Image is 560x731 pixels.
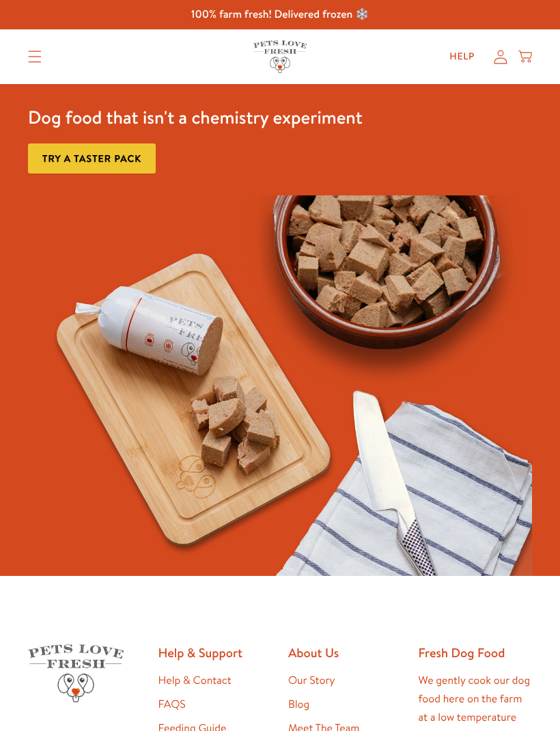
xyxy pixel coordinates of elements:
a: Help & Contact [158,673,232,688]
h2: Help & Support [158,644,272,661]
h2: Fresh Dog Food [419,644,533,661]
a: Blog [288,697,309,712]
img: Pets Love Fresh [28,644,124,702]
a: FAQS [158,697,186,712]
img: Pets Love Fresh [253,40,307,72]
a: Try a taster pack [28,143,156,174]
a: Our Story [288,673,335,688]
summary: Translation missing: en.sections.header.menu [17,40,53,74]
h3: Dog food that isn't a chemistry experiment [28,106,363,129]
img: Fussy [28,195,532,576]
h2: About Us [288,644,402,661]
a: Help [438,43,486,70]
